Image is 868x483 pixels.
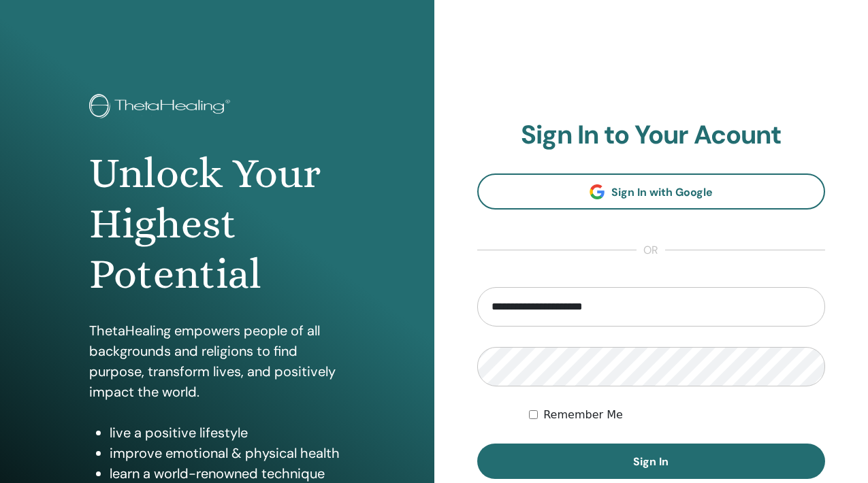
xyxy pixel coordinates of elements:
span: or [637,242,665,259]
li: improve emotional & physical health [110,443,344,463]
p: ThetaHealing empowers people of all backgrounds and religions to find purpose, transform lives, a... [89,320,344,402]
label: Remember Me [543,407,623,423]
span: Sign In [633,454,669,469]
button: Sign In [477,444,826,479]
div: Keep me authenticated indefinitely or until I manually logout [529,407,825,423]
h2: Sign In to Your Acount [477,120,826,151]
h1: Unlock Your Highest Potential [89,148,344,300]
span: Sign In with Google [611,185,713,199]
li: live a positive lifestyle [110,422,344,443]
a: Sign In with Google [477,173,826,210]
